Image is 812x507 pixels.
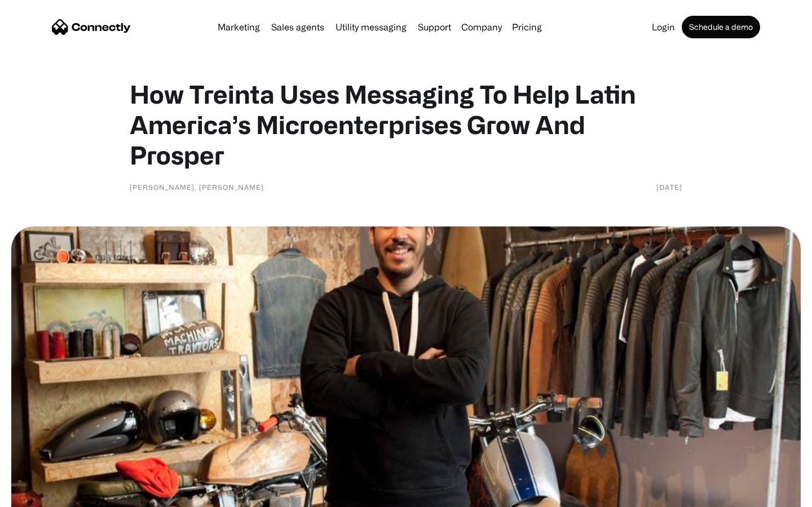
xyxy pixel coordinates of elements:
a: Pricing [507,23,546,32]
a: Login [647,23,679,32]
div: [DATE] [656,181,682,193]
a: Sales agents [267,23,329,32]
div: Company [461,19,502,35]
a: Schedule a demo [682,16,760,38]
aside: Language selected: English [11,487,68,503]
div: [PERSON_NAME], [PERSON_NAME] [130,181,264,193]
a: Support [413,23,456,32]
ul: Language list [23,487,68,503]
a: Marketing [213,23,264,32]
a: Utility messaging [331,23,411,32]
h1: How Treinta Uses Messaging To Help Latin America’s Microenterprises Grow And Prosper [130,79,682,170]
